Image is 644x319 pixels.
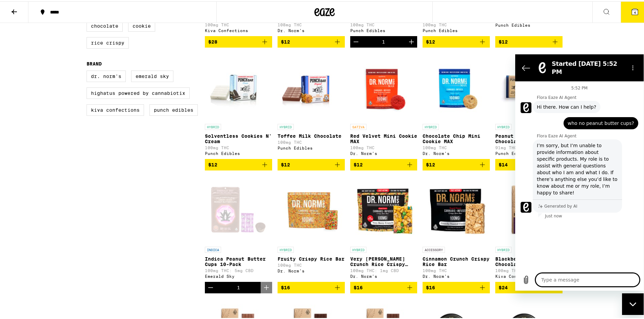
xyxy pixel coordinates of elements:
[149,103,198,114] label: Punch Edibles
[278,245,294,251] p: HYBRID
[205,144,272,149] p: 100mg THC
[495,144,563,149] p: 91mg THC: 1mg CBD
[237,284,240,289] div: 1
[131,69,173,81] label: Emerald Sky
[205,21,272,26] p: 100mg THC
[350,255,418,266] p: Very [PERSON_NAME] Crunch Rice Crispy Treat
[205,158,272,169] button: Add to bag
[350,281,418,292] button: Add to bag
[278,35,345,46] button: Add to bag
[350,132,418,143] p: Red Velvet Mini Cookie MAX
[278,132,345,137] p: Toffee Milk Chocolate
[278,123,294,129] p: HYBRID
[495,281,563,292] button: Add to bag
[278,158,345,169] button: Add to bag
[423,52,490,158] a: Open page for Chocolate Chip Mini Cookie MAX from Dr. Norm's
[423,27,490,31] div: Punch Edibles
[634,9,636,13] span: 4
[205,52,272,158] a: Open page for Solventless Cookies N' Cream from Punch Edibles
[278,267,345,272] div: Dr. Norm's
[278,255,345,260] p: Fruity Crispy Rice Bar
[499,38,508,43] span: $12
[423,21,490,26] p: 100mg THC
[423,35,490,46] button: Add to bag
[281,38,290,43] span: $12
[495,52,563,158] a: Open page for Peanut Butter Milk Chocolate Crunch from Punch Edibles
[350,52,418,119] img: Dr. Norm's - Red Velvet Mini Cookie MAX
[350,21,418,26] p: 100mg THC
[205,150,272,154] div: Punch Edibles
[495,158,563,169] button: Add to bag
[495,150,563,154] div: Punch Edibles
[423,273,490,277] div: Dr. Norm's
[278,144,345,149] div: Punch Edibles
[495,255,563,266] p: Blackberry Dark Chocolate Bar
[423,255,490,266] p: Cinnamon Crunch Crispy Rice Bar
[495,267,563,271] p: 100mg THC
[278,281,345,292] button: Add to bag
[87,60,102,65] legend: Brand
[622,292,644,314] iframe: Button to launch messaging window, conversation in progress
[515,53,644,289] iframe: Messaging window
[278,262,345,266] p: 100mg THC
[354,284,363,289] span: $16
[278,139,345,143] p: 100mg THC
[205,175,272,281] a: Open page for Indica Peanut Butter Cups 10-Pack from Emerald Sky
[87,86,190,98] label: Highatus Powered by Cannabiotix
[205,255,272,266] p: Indica Peanut Butter Cups 10-Pack
[350,245,366,251] p: HYBRID
[499,284,508,289] span: $24
[350,52,418,158] a: Open page for Red Velvet Mini Cookie MAX from Dr. Norm's
[423,144,490,149] p: 100mg THC
[205,245,221,251] p: INDICA
[426,161,435,166] span: $12
[495,52,563,119] img: Punch Edibles - Peanut Butter Milk Chocolate Crunch
[499,161,508,166] span: $14
[495,245,511,251] p: HYBRID
[350,123,366,129] p: SATIVA
[261,281,272,292] button: Increment
[350,35,362,46] button: Decrement
[350,273,418,277] div: Dr. Norm's
[495,132,563,143] p: Peanut Butter Milk Chocolate Crunch
[205,35,272,46] button: Add to bag
[423,52,490,119] img: Dr. Norm's - Chocolate Chip Mini Cookie MAX
[423,267,490,271] p: 100mg THC
[495,22,563,26] div: Punch Edibles
[205,267,272,271] p: 100mg THC: 5mg CBD
[423,123,439,129] p: HYBRID
[495,35,563,46] button: Add to bag
[350,158,418,169] button: Add to bag
[87,69,126,81] label: Dr. Norm's
[423,150,490,154] div: Dr. Norm's
[495,273,563,277] div: Kiva Confections
[205,123,221,129] p: HYBRID
[87,36,129,47] label: Rice Crispy
[382,38,385,43] div: 1
[205,132,272,143] p: Solventless Cookies N' Cream
[278,175,345,242] img: Dr. Norm's - Fruity Crispy Rice Bar
[350,144,418,149] p: 100mg THC
[350,175,418,281] a: Open page for Very Berry Crunch Rice Crispy Treat from Dr. Norm's
[423,281,490,292] button: Add to bag
[354,161,363,166] span: $12
[278,52,345,119] img: Punch Edibles - Toffee Milk Chocolate
[423,175,490,242] img: Dr. Norm's - Cinnamon Crunch Crispy Rice Bar
[87,103,144,114] label: Kiva Confections
[350,150,418,154] div: Dr. Norm's
[205,27,272,31] div: Kiva Confections
[495,123,511,129] p: HYBRID
[205,52,272,119] img: Punch Edibles - Solventless Cookies N' Cream
[350,27,418,31] div: Punch Edibles
[208,38,217,43] span: $28
[423,132,490,143] p: Chocolate Chip Mini Cookie MAX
